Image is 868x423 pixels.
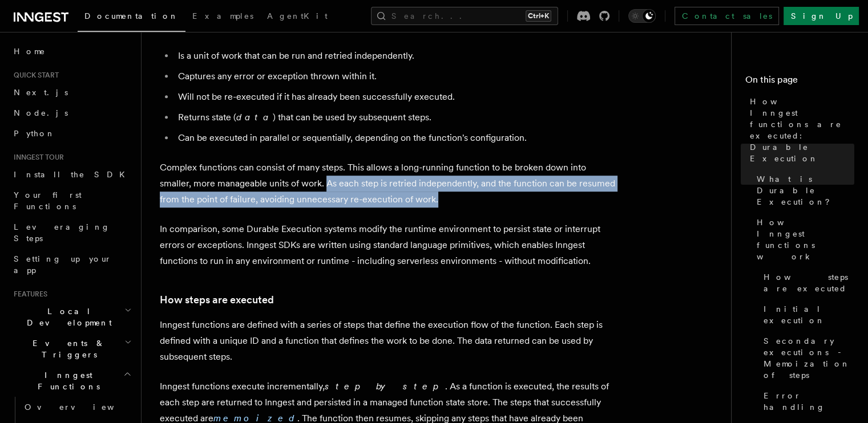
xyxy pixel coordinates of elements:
[14,222,110,243] span: Leveraging Steps
[757,217,854,262] span: How Inngest functions work
[750,96,854,164] span: How Inngest functions are executed: Durable Execution
[9,153,64,162] span: Inngest tour
[764,335,854,381] span: Secondary executions - Memoization of steps
[14,190,82,211] span: Your first Functions
[764,390,854,413] span: Error handling
[175,109,616,125] li: Returns state ( ) that can be used by subsequent steps.
[236,112,273,123] em: data
[160,160,616,208] p: Complex functions can consist of many steps. This allows a long-running function to be broken dow...
[14,46,46,57] span: Home
[14,170,132,179] span: Install the SDK
[757,173,854,208] span: What is Durable Execution?
[14,88,68,97] span: Next.js
[9,41,134,62] a: Home
[759,299,854,331] a: Initial execution
[628,9,656,23] button: Toggle dark mode
[14,108,68,117] span: Node.js
[764,303,854,326] span: Initial execution
[752,212,854,267] a: How Inngest functions work
[9,71,59,80] span: Quick start
[9,123,134,144] a: Python
[175,130,616,146] li: Can be executed in parallel or sequentially, depending on the function's configuration.
[526,10,551,22] kbd: Ctrl+K
[745,91,854,169] a: How Inngest functions are executed: Durable Execution
[14,129,55,138] span: Python
[260,3,334,31] a: AgentKit
[14,254,112,275] span: Setting up your app
[175,68,616,84] li: Captures any error or exception thrown within it.
[752,169,854,212] a: What is Durable Execution?
[9,217,134,249] a: Leveraging Steps
[759,267,854,299] a: How steps are executed
[185,3,260,31] a: Examples
[9,337,124,360] span: Events & Triggers
[9,164,134,185] a: Install the SDK
[192,11,253,21] span: Examples
[9,82,134,103] a: Next.js
[9,301,134,333] button: Local Development
[25,402,142,412] span: Overview
[759,331,854,385] a: Secondary executions - Memoization of steps
[160,221,616,269] p: In comparison, some Durable Execution systems modify the runtime environment to persist state or ...
[20,397,134,417] a: Overview
[9,365,134,397] button: Inngest Functions
[784,7,859,25] a: Sign Up
[9,290,47,299] span: Features
[175,89,616,105] li: Will not be re-executed if it has already been successfully executed.
[160,317,616,365] p: Inngest functions are defined with a series of steps that define the execution flow of the functi...
[267,11,328,21] span: AgentKit
[175,48,616,64] li: Is a unit of work that can be run and retried independently.
[78,3,185,32] a: Documentation
[160,292,274,308] a: How steps are executed
[9,333,134,365] button: Events & Triggers
[759,385,854,417] a: Error handling
[764,271,854,294] span: How steps are executed
[84,11,179,21] span: Documentation
[9,185,134,217] a: Your first Functions
[325,381,445,392] em: step by step
[9,249,134,280] a: Setting up your app
[675,7,779,25] a: Contact sales
[745,73,854,91] h4: On this page
[9,369,123,392] span: Inngest Functions
[9,306,124,328] span: Local Development
[9,103,134,123] a: Node.js
[371,7,558,25] button: Search...Ctrl+K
